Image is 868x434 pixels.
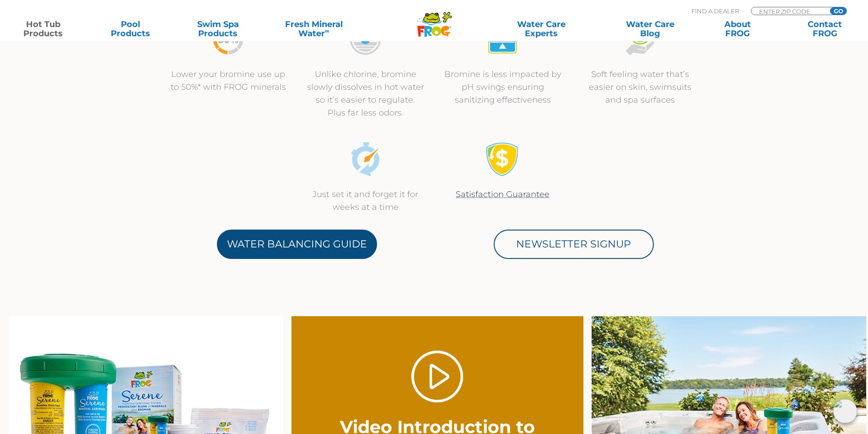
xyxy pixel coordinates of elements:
a: Water Balancing Guide [217,230,377,259]
p: Unlike chlorine, bromine slowly dissolves in hot water so it’s easier to regulate. Plus far less ... [306,68,425,119]
p: Just set it and forget it for weeks at a time [306,188,425,214]
input: GO [830,7,846,15]
a: ContactFROG [791,20,859,38]
p: Find A Dealer [691,7,739,15]
a: Swim SpaProducts [184,20,252,38]
a: Water CareExperts [486,20,597,38]
img: icon-set-and-forget [348,142,383,176]
a: AboutFROG [703,20,771,38]
p: Soft feeling water that’s easier on skin, swimsuits and spa surfaces [581,68,700,106]
p: Bromine is less impacted by pH swings ensuring sanitizing effectiveness [443,68,562,106]
img: openIcon [833,399,857,423]
a: Water CareBlog [616,20,684,38]
a: Play Video [411,351,463,402]
img: Money-Back & Satisfaction Guarantee — FROG® Promise of Quality [485,142,520,176]
sup: ∞ [325,27,329,34]
p: Lower your bromine use up to 50%* with FROG minerals [169,68,288,93]
a: PoolProducts [97,20,165,38]
a: Newsletter Signup [494,230,654,259]
a: Hot TubProducts [9,20,77,38]
a: Satisfaction Guarantee [456,189,550,199]
input: Zip Code Form [758,7,820,15]
a: Fresh MineralWater∞ [271,20,356,38]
